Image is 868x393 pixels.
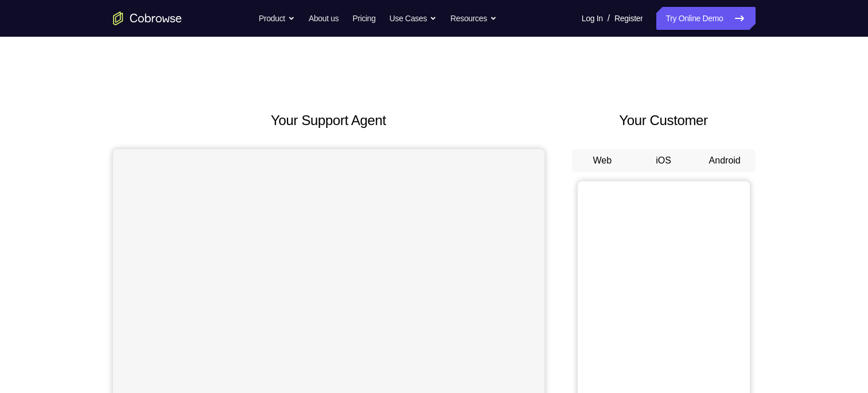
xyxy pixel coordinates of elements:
[390,7,437,30] button: Use Cases
[572,149,633,172] button: Web
[450,7,497,30] button: Resources
[352,7,375,30] a: Pricing
[608,11,610,25] span: /
[656,7,755,30] a: Try Online Demo
[694,149,756,172] button: Android
[572,110,756,131] h2: Your Customer
[309,7,338,30] a: About us
[259,7,295,30] button: Product
[582,7,603,30] a: Log In
[633,149,694,172] button: iOS
[614,7,643,30] a: Register
[113,110,544,131] h2: Your Support Agent
[113,11,182,25] a: Go to the home page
